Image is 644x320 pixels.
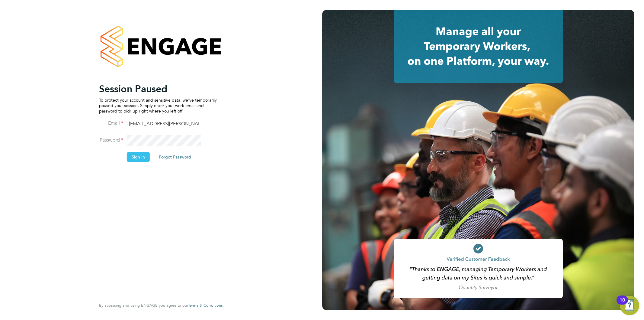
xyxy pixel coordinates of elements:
[127,152,150,162] button: Sign In
[99,137,123,143] label: Password
[188,303,223,308] a: Terms & Conditions
[99,120,123,126] label: Email
[127,119,201,129] input: Enter your work email...
[99,303,223,308] span: By accessing and using ENGAGE you agree to our
[620,296,639,315] button: Open Resource Center, 10 new notifications
[620,300,625,308] div: 10
[99,97,217,114] p: To protect your account and sensitive data, we've temporarily paused your session. Simply enter y...
[154,152,196,162] button: Forgot Password
[99,83,217,95] h2: Session Paused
